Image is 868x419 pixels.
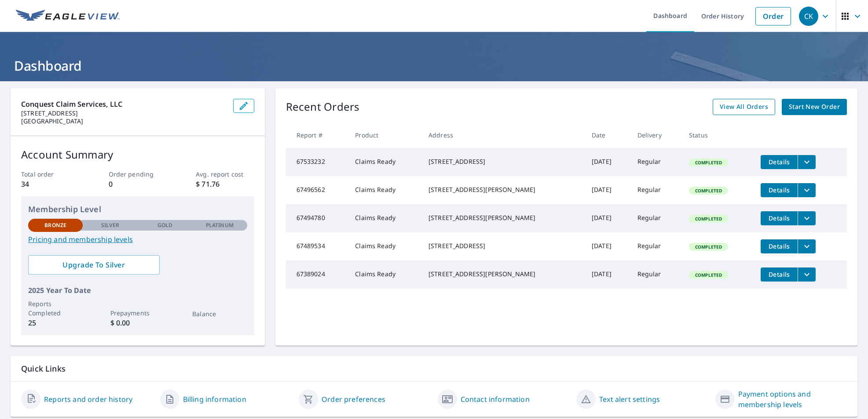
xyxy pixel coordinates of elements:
[28,255,160,275] a: Upgrade To Silver
[766,158,792,166] span: Details
[630,122,682,148] th: Delivery
[690,216,727,222] span: Completed
[21,170,79,179] p: Total order
[28,299,83,318] p: Reports Completed
[720,101,768,112] span: View All Orders
[782,99,847,115] a: Start New Order
[348,122,421,148] th: Product
[630,176,682,204] td: Regular
[799,7,818,26] div: CK
[348,260,421,289] td: Claims Ready
[21,179,79,189] p: 34
[585,148,630,176] td: [DATE]
[11,57,857,75] h1: Dashboard
[286,176,348,204] td: 67496562
[766,270,792,278] span: Details
[286,148,348,176] td: 67533232
[755,7,791,25] a: Order
[109,170,167,179] p: Order pending
[35,260,153,270] span: Upgrade To Silver
[348,148,421,176] td: Claims Ready
[286,122,348,148] th: Report #
[109,179,167,189] p: 0
[28,318,83,328] p: 25
[21,147,254,163] p: Account Summary
[761,155,798,169] button: detailsBtn-67533232
[798,267,816,282] button: filesDropdownBtn-67389024
[192,309,247,318] p: Balance
[110,308,165,318] p: Prepayments
[690,272,727,278] span: Completed
[196,179,254,189] p: $ 71.76
[585,176,630,204] td: [DATE]
[286,232,348,260] td: 67489534
[286,260,348,289] td: 67389024
[206,221,234,229] p: Platinum
[21,117,226,125] p: [GEOGRAPHIC_DATA]
[798,155,816,169] button: filesDropdownBtn-67533232
[322,394,385,405] a: Order preferences
[44,394,132,405] a: Reports and order history
[630,260,682,289] td: Regular
[348,176,421,204] td: Claims Ready
[21,99,226,109] p: Conquest Claim Services, LLC
[798,183,816,197] button: filesDropdownBtn-67496562
[28,234,247,245] a: Pricing and membership levels
[789,101,840,112] span: Start New Order
[585,204,630,232] td: [DATE]
[738,389,847,410] a: Payment options and membership levels
[348,232,421,260] td: Claims Ready
[157,221,172,229] p: Gold
[630,232,682,260] td: Regular
[766,214,792,222] span: Details
[196,170,254,179] p: Avg. report cost
[766,186,792,194] span: Details
[761,211,798,225] button: detailsBtn-67494780
[599,394,660,405] a: Text alert settings
[585,122,630,148] th: Date
[761,239,798,253] button: detailsBtn-67489534
[101,221,120,229] p: Silver
[585,260,630,289] td: [DATE]
[429,157,578,166] div: [STREET_ADDRESS]
[21,363,847,374] p: Quick Links
[429,213,578,222] div: [STREET_ADDRESS][PERSON_NAME]
[798,239,816,253] button: filesDropdownBtn-67489534
[286,204,348,232] td: 67494780
[461,394,530,405] a: Contact information
[766,242,792,250] span: Details
[28,285,247,296] p: 2025 Year To Date
[44,221,66,229] p: Bronze
[713,99,775,115] a: View All Orders
[28,203,247,215] p: Membership Level
[761,183,798,197] button: detailsBtn-67496562
[630,204,682,232] td: Regular
[286,99,360,115] p: Recent Orders
[690,244,727,250] span: Completed
[21,109,226,117] p: [STREET_ADDRESS]
[690,159,727,166] span: Completed
[429,270,578,278] div: [STREET_ADDRESS][PERSON_NAME]
[183,394,246,405] a: Billing information
[110,318,165,328] p: $ 0.00
[630,148,682,176] td: Regular
[429,242,578,250] div: [STREET_ADDRESS]
[429,185,578,194] div: [STREET_ADDRESS][PERSON_NAME]
[16,10,120,23] img: EV Logo
[348,204,421,232] td: Claims Ready
[585,232,630,260] td: [DATE]
[761,267,798,282] button: detailsBtn-67389024
[682,122,754,148] th: Status
[798,211,816,225] button: filesDropdownBtn-67494780
[421,122,585,148] th: Address
[690,188,727,194] span: Completed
